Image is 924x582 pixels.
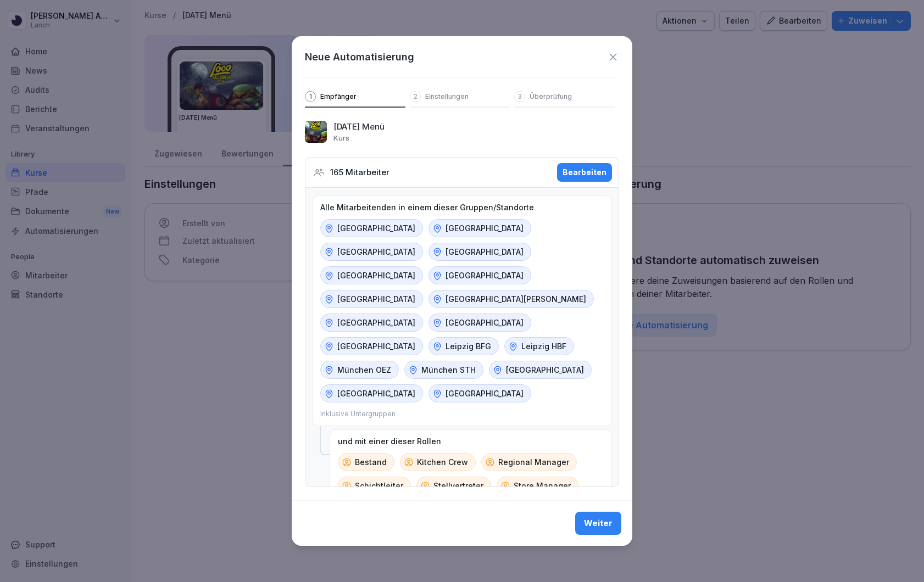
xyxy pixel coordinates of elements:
[355,480,403,491] p: Schichtleiter
[446,388,524,399] p: [GEOGRAPHIC_DATA]
[320,92,357,101] p: Empfänger
[337,364,391,376] p: München OEZ
[355,456,387,468] p: Bestand
[338,436,441,446] p: und mit einer dieser Rollen
[410,91,421,102] div: 2
[337,388,415,399] p: [GEOGRAPHIC_DATA]
[446,340,491,352] p: Leipzig BFG
[337,340,415,352] p: [GEOGRAPHIC_DATA]
[521,340,566,352] p: Leipzig HBF
[305,91,316,102] div: 1
[446,246,524,258] p: [GEOGRAPHIC_DATA]
[514,91,525,102] div: 3
[337,317,415,328] p: [GEOGRAPHIC_DATA]
[446,270,524,281] p: [GEOGRAPHIC_DATA]
[305,49,414,64] h1: Neue Automatisierung
[557,163,612,182] button: Bearbeiten
[514,480,571,491] p: Store Manager
[425,92,469,101] p: Einstellungen
[584,517,613,529] div: Weiter
[337,222,415,234] p: [GEOGRAPHIC_DATA]
[433,480,483,491] p: Stellvertreter
[421,364,476,376] p: München STH
[575,512,621,535] button: Weiter
[333,133,349,142] p: Kurs
[337,270,415,281] p: [GEOGRAPHIC_DATA]
[337,246,415,258] p: [GEOGRAPHIC_DATA]
[563,166,606,178] div: Bearbeiten
[498,456,569,468] p: Regional Manager
[333,121,385,133] p: [DATE] Menü
[330,166,389,179] p: 165 Mitarbeiter
[506,364,584,376] p: [GEOGRAPHIC_DATA]
[446,222,524,234] p: [GEOGRAPHIC_DATA]
[446,293,586,305] p: [GEOGRAPHIC_DATA][PERSON_NAME]
[446,317,524,328] p: [GEOGRAPHIC_DATA]
[530,92,572,101] p: Überprüfung
[417,456,468,468] p: Kitchen Crew
[337,293,415,305] p: [GEOGRAPHIC_DATA]
[320,409,396,419] p: Inklusive Untergruppen
[320,203,534,212] p: Alle Mitarbeitenden in einem dieser Gruppen/Standorte
[305,121,327,143] img: Halloween Menü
